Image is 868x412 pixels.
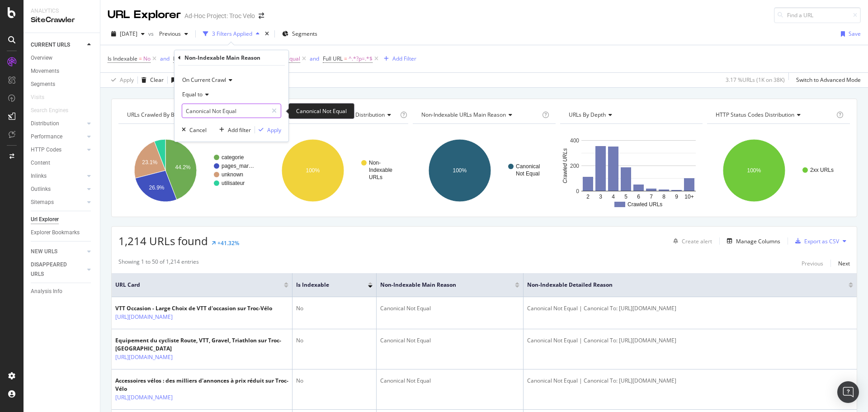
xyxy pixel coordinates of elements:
span: 1,214 URLs found [118,233,208,248]
button: Previous [802,258,823,269]
span: URLs Crawled By Botify By pagetype [127,111,218,118]
text: 4 [612,194,615,200]
a: Url Explorer [31,215,94,224]
text: 0 [576,188,579,194]
button: Save [168,73,191,87]
div: Ad-Hoc Project: Troc Velo [184,11,255,20]
a: Segments [31,80,94,89]
div: Url Explorer [31,215,59,224]
a: Sitemaps [31,198,85,207]
div: Inlinks [31,171,47,181]
div: Canonical Not Equal | Canonical To: [URL][DOMAIN_NAME] [527,377,853,385]
div: SiteCrawler [31,15,93,25]
a: Explorer Bookmarks [31,228,94,237]
span: Is Indexable [296,281,354,289]
text: 7 [650,194,653,200]
h4: HTTP Status Codes Distribution [714,108,835,122]
a: Distribution [31,119,85,128]
text: Crawled URLs [627,201,662,208]
button: Manage Columns [723,236,780,246]
div: Visits [31,93,44,102]
svg: A chart. [560,131,703,210]
a: [URL][DOMAIN_NAME] [115,313,173,322]
div: Analytics [31,7,93,15]
span: vs [148,30,156,38]
div: Apply [267,126,281,134]
div: Performance [31,132,62,142]
a: CURRENT URLS [31,40,85,50]
text: 26.9% [149,185,165,191]
div: Movements [31,66,59,76]
div: Analysis Info [31,287,62,296]
a: [URL][DOMAIN_NAME] [115,393,173,402]
div: Canonical Not Equal [380,336,519,345]
text: 400 [570,137,579,144]
span: HTTP Status Codes Distribution [716,111,794,118]
text: 8 [662,194,665,200]
a: DISAPPEARED URLS [31,260,85,279]
text: 3 [599,194,602,200]
button: Save [837,27,861,41]
button: Apply [255,125,281,134]
a: Analysis Info [31,287,94,296]
span: Segments [292,30,317,38]
span: Non-Indexable Detailed Reason [527,281,835,289]
div: +41.32% [217,239,239,247]
div: Equipement du cycliste Route, VTT, Gravel, Triathlon sur Troc-[GEOGRAPHIC_DATA] [115,336,288,353]
text: utilisateur [222,180,245,186]
div: Clear [150,76,164,84]
div: Open Intercom Messenger [837,381,859,403]
a: HTTP Codes [31,145,85,155]
text: Crawled URLs [562,148,568,183]
a: Movements [31,66,94,76]
text: 23.1% [142,159,157,166]
div: Export as CSV [804,237,839,245]
div: Canonical Not Equal [288,103,354,119]
div: VTT Occasion - Large Choix de VTT d'occasion sur Troc-Vélo [115,304,272,313]
button: Create alert [670,234,712,248]
button: Add Filter [380,53,416,64]
text: 100% [747,167,761,174]
text: Canonical [516,163,540,170]
button: Clear [138,73,164,87]
div: and [310,55,319,62]
div: times [263,29,271,38]
div: URL Explorer [108,7,181,23]
text: 100% [306,167,320,174]
div: Explorer Bookmarks [31,228,80,237]
svg: A chart. [118,131,261,210]
span: No [143,52,151,65]
input: Find a URL [774,7,861,23]
div: Manage Columns [736,237,780,245]
text: 9 [675,194,678,200]
text: pages_mar… [222,163,254,169]
div: Canonical Not Equal | Canonical To: [URL][DOMAIN_NAME] [527,336,853,345]
span: URLs by Depth [569,111,606,118]
a: Inlinks [31,171,85,181]
button: Next [838,258,850,269]
text: 5 [624,194,627,200]
div: A chart. [413,131,556,210]
text: 2 [586,194,590,200]
a: Overview [31,53,94,63]
div: Switch to Advanced Mode [796,76,861,84]
div: Canonical Not Equal | Canonical To: [URL][DOMAIN_NAME] [527,304,853,313]
button: Export as CSV [792,234,839,248]
svg: A chart. [707,131,850,210]
div: CURRENT URLS [31,40,70,50]
text: Non- [369,160,381,166]
span: On Current Crawl [182,76,226,84]
span: Is Indexable [108,55,137,62]
a: Outlinks [31,185,85,194]
button: Previous [156,27,192,41]
div: 3.17 % URLs ( 1K on 38K ) [726,76,785,84]
span: Previous [156,30,181,38]
div: A chart. [266,131,409,210]
h4: URLs by Depth [567,108,695,122]
button: Switch to Advanced Mode [793,73,861,87]
div: Canonical Not Equal [380,377,519,385]
div: No [296,336,373,345]
div: No [296,377,373,385]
